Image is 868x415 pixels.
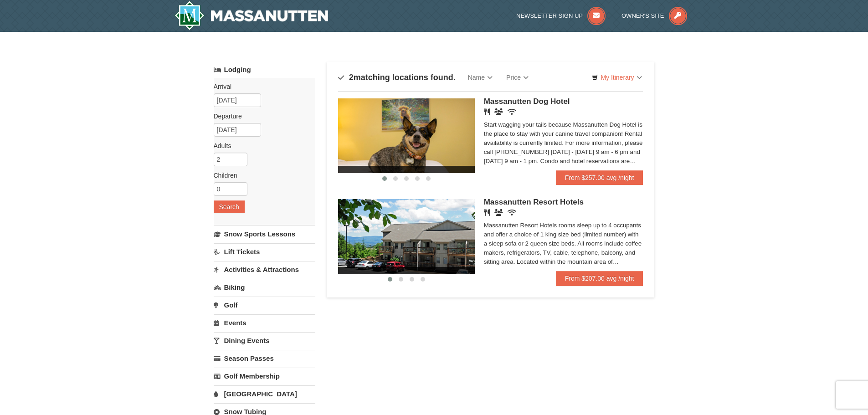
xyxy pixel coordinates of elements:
[494,209,503,216] i: Banquet Facilities
[461,68,499,87] a: Name
[338,73,456,82] h4: matching locations found.
[484,209,490,216] i: Restaurant
[621,12,664,19] span: Owner's Site
[214,314,315,331] a: Events
[484,97,570,106] span: Massanutten Dog Hotel
[508,209,516,216] i: Wireless Internet (free)
[214,385,315,402] a: [GEOGRAPHIC_DATA]
[586,71,647,84] a: My Itinerary
[175,1,329,30] img: Massanutten Resort Logo
[556,271,643,286] a: From $207.00 avg /night
[214,171,308,180] label: Children
[214,112,308,121] label: Departure
[556,170,643,185] a: From $257.00 avg /night
[214,368,315,384] a: Golf Membership
[214,61,315,78] a: Lodging
[175,1,329,30] a: Massanutten Resort
[214,279,315,296] a: Biking
[349,73,354,82] span: 2
[621,12,687,19] a: Owner's Site
[214,243,315,260] a: Lift Tickets
[214,261,315,278] a: Activities & Attractions
[214,141,308,150] label: Adults
[499,68,535,87] a: Price
[484,120,643,166] div: Start wagging your tails because Massanutten Dog Hotel is the place to stay with your canine trav...
[484,221,643,266] div: Massanutten Resort Hotels rooms sleep up to 4 occupants and offer a choice of 1 king size bed (li...
[494,108,503,115] i: Banquet Facilities
[214,225,315,242] a: Snow Sports Lessons
[214,200,245,213] button: Search
[516,12,606,19] a: Newsletter Sign Up
[214,332,315,349] a: Dining Events
[508,108,516,115] i: Wireless Internet (free)
[214,297,315,313] a: Golf
[214,350,315,367] a: Season Passes
[214,82,308,91] label: Arrival
[484,108,490,115] i: Restaurant
[484,198,584,206] span: Massanutten Resort Hotels
[516,12,583,19] span: Newsletter Sign Up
